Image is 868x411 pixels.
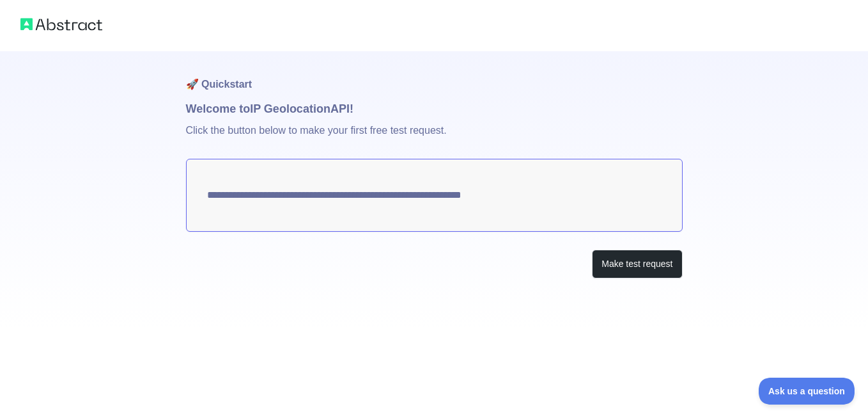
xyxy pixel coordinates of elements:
[20,15,102,33] img: Abstract logo
[592,250,682,278] button: Make test request
[186,51,683,100] h1: 🚀 Quickstart
[186,100,683,118] h1: Welcome to IP Geolocation API!
[186,118,683,159] p: Click the button below to make your first free test request.
[759,378,855,405] iframe: Toggle Customer Support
